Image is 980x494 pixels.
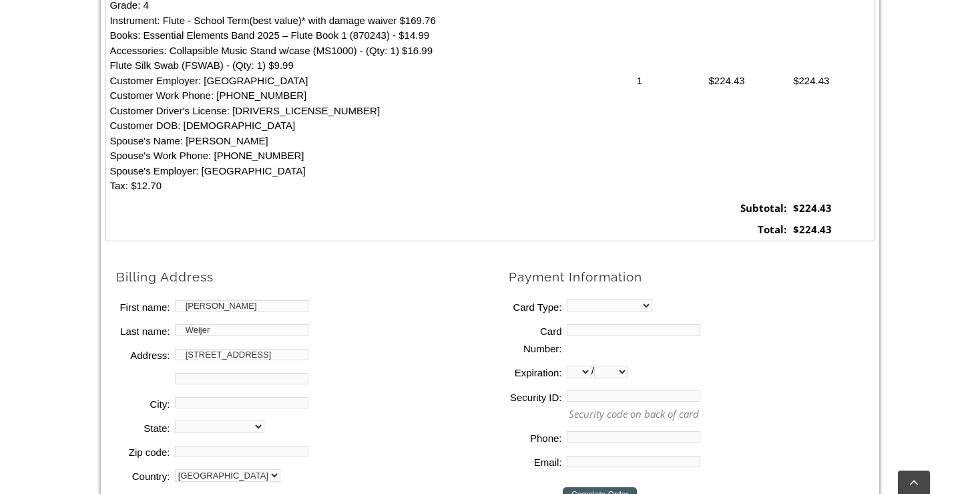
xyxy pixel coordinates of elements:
[116,444,170,461] label: Zip code:
[116,299,170,316] label: First name:
[509,269,875,285] h2: Payment Information
[509,364,562,382] label: Expiration:
[116,269,497,285] h2: Billing Address
[175,469,280,482] select: country
[116,420,170,437] label: State:
[116,347,170,364] label: Address:
[509,360,875,384] li: /
[175,420,264,433] select: State billing address
[509,299,562,316] label: Card Type:
[509,454,562,471] label: Email:
[509,389,562,406] label: Security ID:
[705,219,790,241] td: Total:
[509,430,562,447] label: Phone:
[705,197,790,219] td: Subtotal:
[116,468,170,485] label: Country:
[569,406,875,422] p: Security code on back of card
[116,396,170,413] label: City:
[790,197,874,219] td: $224.43
[509,323,562,358] label: Card Number:
[790,219,874,241] td: $224.43
[116,323,170,340] label: Last name:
